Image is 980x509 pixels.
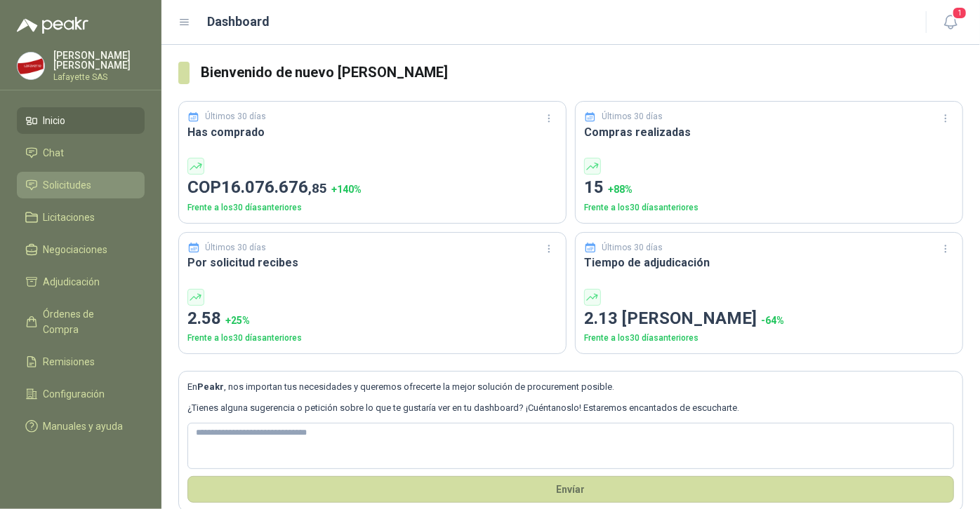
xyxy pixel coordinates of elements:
span: + 25 % [225,315,250,326]
a: Manuales y ayuda [17,413,145,440]
img: Logo peakr [17,17,88,34]
span: Negociaciones [44,242,108,257]
button: 1 [938,10,963,35]
p: 2.58 [187,306,557,332]
a: Adjudicación [17,269,145,295]
p: Frente a los 30 días anteriores [187,332,557,345]
p: [PERSON_NAME] [PERSON_NAME] [53,50,145,70]
button: Envíar [187,476,954,503]
h3: Tiempo de adjudicación [584,254,954,271]
a: Remisiones [17,348,145,375]
span: -64 % [761,315,784,326]
span: ,85 [308,180,327,196]
a: Inicio [17,107,145,134]
span: Remisiones [44,354,95,369]
a: Órdenes de Compra [17,301,145,343]
span: Órdenes de Compra [44,306,131,337]
a: Chat [17,140,145,166]
p: 2.13 [PERSON_NAME] [584,306,954,332]
h3: Por solicitud recibes [187,254,557,271]
span: 1 [952,6,967,20]
h3: Compras realizadas [584,123,954,141]
h3: Has comprado [187,123,557,141]
p: Lafayette SAS [53,73,145,81]
span: Solicitudes [44,177,92,193]
a: Negociaciones [17,236,145,263]
p: Frente a los 30 días anteriores [187,201,557,215]
span: Licitaciones [44,210,95,225]
span: + 88 % [608,184,633,195]
a: Configuración [17,381,145,407]
img: Company Logo [18,53,44,79]
h3: Bienvenido de nuevo [PERSON_NAME] [201,62,963,83]
p: Frente a los 30 días anteriores [584,201,954,215]
p: En , nos importan tus necesidades y queremos ofrecerte la mejor solución de procurement posible. [187,380,954,394]
span: Inicio [44,113,66,128]
p: Últimos 30 días [206,110,267,123]
span: Configuración [44,386,105,402]
a: Licitaciones [17,204,145,231]
span: Chat [44,145,65,161]
h1: Dashboard [208,12,270,32]
a: Solicitudes [17,172,145,198]
p: 15 [584,175,954,201]
p: Últimos 30 días [206,241,267,254]
span: + 140 % [331,184,362,195]
span: Manuales y ayuda [44,419,124,434]
p: Frente a los 30 días anteriores [584,332,954,345]
p: COP [187,175,557,201]
span: 16.076.676 [221,177,327,197]
p: ¿Tienes alguna sugerencia o petición sobre lo que te gustaría ver en tu dashboard? ¡Cuéntanoslo! ... [187,401,954,415]
span: Adjudicación [44,274,100,290]
p: Últimos 30 días [602,241,663,254]
p: Últimos 30 días [602,110,663,123]
b: Peakr [197,381,224,392]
